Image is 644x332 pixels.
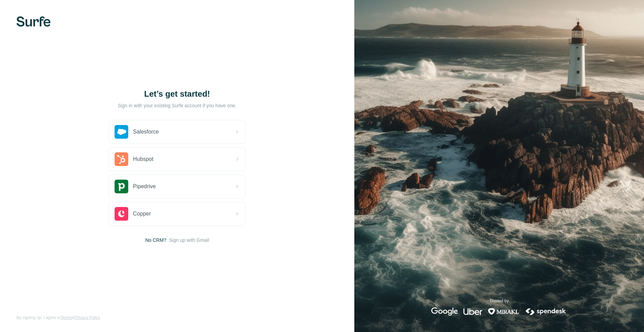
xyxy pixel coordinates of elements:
[525,307,567,316] img: spendesk's logo
[133,155,154,163] span: Hubspot
[75,315,100,320] a: Privacy Policy
[115,207,128,221] img: copper's logo
[169,237,209,244] button: Sign up with Gmail
[115,180,128,193] img: pipedrive's logo
[115,152,128,166] img: hubspot's logo
[463,307,482,316] img: uber's logo
[109,88,246,99] h1: Let’s get started!
[133,128,159,136] span: Salesforce
[115,125,128,139] img: salesforce's logo
[61,315,72,320] a: Terms
[16,16,51,27] img: Surfe's logo
[133,182,156,191] span: Pipedrive
[145,237,166,244] span: No CRM?
[118,102,236,109] p: Sign in with your existing Surfe account if you have one.
[488,307,519,316] img: mirakl's logo
[16,315,100,321] span: By signing up, I agree to &
[489,298,509,304] p: Trusted by
[431,307,458,316] img: google's logo
[133,210,151,218] span: Copper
